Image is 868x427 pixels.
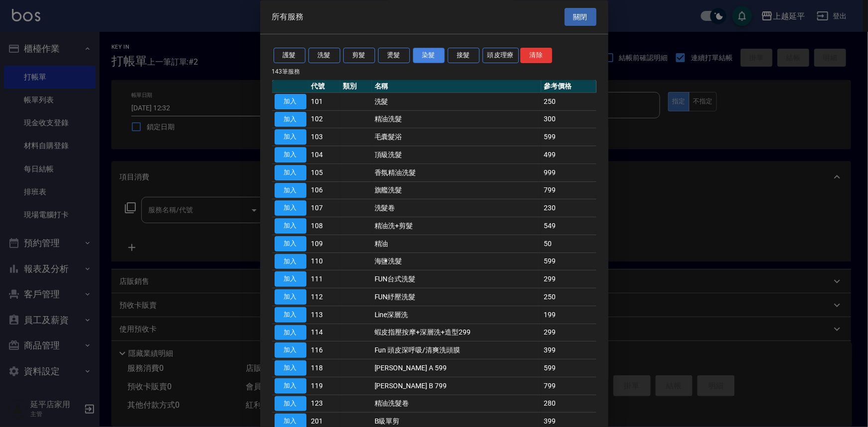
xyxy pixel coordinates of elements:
td: 399 [541,342,596,359]
td: 113 [309,306,341,324]
button: 加入 [275,148,306,163]
td: 101 [309,93,341,111]
button: 加入 [275,378,306,394]
td: 599 [541,359,596,377]
td: FUN台式洗髮 [372,270,542,288]
th: 名稱 [372,80,542,93]
button: 加入 [275,201,306,216]
td: Line深層洗 [372,306,542,324]
th: 代號 [309,80,341,93]
td: 499 [541,146,596,164]
td: 250 [541,288,596,306]
th: 參考價格 [541,80,596,93]
td: FUN紓壓洗髮 [372,288,542,306]
td: 111 [309,270,341,288]
button: 加入 [275,254,306,269]
button: 洗髮 [308,48,340,64]
button: 加入 [275,343,306,358]
button: 加入 [275,112,306,127]
td: 119 [309,377,341,395]
td: 280 [541,395,596,413]
button: 護髮 [274,48,305,64]
td: 123 [309,395,341,413]
button: 染髮 [413,48,445,64]
td: 107 [309,199,341,217]
button: 加入 [275,396,306,412]
td: 頂級洗髮 [372,146,542,164]
td: [PERSON_NAME] B 799 [372,377,542,395]
td: 299 [541,324,596,342]
button: 清除 [520,48,552,64]
td: 230 [541,199,596,217]
button: 加入 [275,130,306,145]
td: 799 [541,182,596,200]
td: 112 [309,288,341,306]
td: 250 [541,93,596,111]
td: 118 [309,359,341,377]
button: 頭皮理療 [482,48,519,64]
td: 精油洗髮 [372,111,542,129]
td: 114 [309,324,341,342]
td: 103 [309,128,341,146]
td: 999 [541,164,596,182]
button: 加入 [275,183,306,198]
td: 199 [541,306,596,324]
td: 300 [541,111,596,129]
button: 加入 [275,325,306,341]
td: Fun 頭皮深呼吸/清爽洗頭膜 [372,342,542,359]
td: 599 [541,128,596,146]
td: 109 [309,235,341,253]
td: 香氛精油洗髮 [372,164,542,182]
td: 精油洗髮卷 [372,395,542,413]
td: 洗髮 [372,93,542,111]
td: 102 [309,111,341,129]
th: 類別 [340,80,372,93]
button: 加入 [275,219,306,234]
td: 108 [309,217,341,235]
td: 110 [309,253,341,271]
button: 加入 [275,307,306,323]
button: 加入 [275,290,306,305]
td: 洗髮卷 [372,199,542,217]
td: [PERSON_NAME] A 599 [372,359,542,377]
button: 加入 [275,236,306,252]
button: 燙髮 [378,48,410,64]
td: 精油洗+剪髮 [372,217,542,235]
td: 799 [541,377,596,395]
td: 50 [541,235,596,253]
button: 剪髮 [343,48,375,64]
td: 104 [309,146,341,164]
button: 加入 [275,272,306,287]
td: 549 [541,217,596,235]
td: 精油 [372,235,542,253]
span: 所有服務 [272,12,304,22]
td: 旗艦洗髮 [372,182,542,200]
td: 599 [541,253,596,271]
td: 106 [309,182,341,200]
button: 關閉 [565,8,596,26]
td: 海鹽洗髮 [372,253,542,271]
button: 接髮 [448,48,480,64]
td: 299 [541,270,596,288]
p: 143 筆服務 [272,67,596,76]
button: 加入 [275,165,306,180]
td: 蝦皮指壓按摩+深層洗+造型299 [372,324,542,342]
button: 加入 [275,361,306,376]
button: 加入 [275,94,306,109]
td: 毛囊髮浴 [372,128,542,146]
td: 116 [309,342,341,359]
td: 105 [309,164,341,182]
